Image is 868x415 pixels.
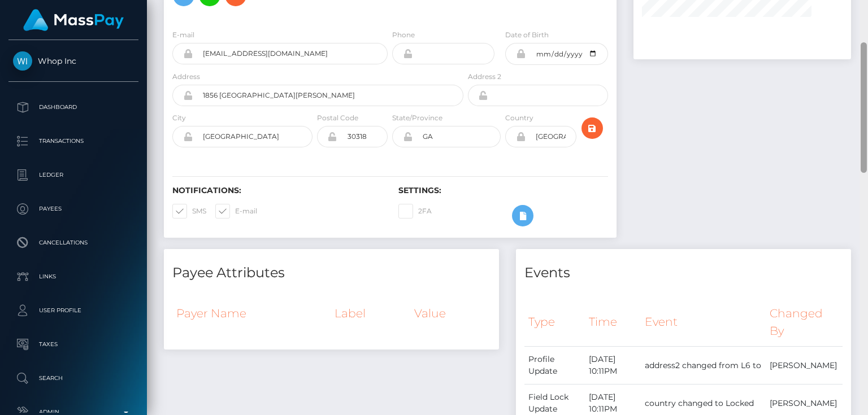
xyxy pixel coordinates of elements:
[172,113,186,123] label: City
[505,113,533,123] label: Country
[172,30,194,40] label: E-mail
[641,347,766,385] td: address2 changed from L6 to
[8,56,138,66] span: Whop Inc
[13,51,32,71] img: Whop Inc
[524,298,585,346] th: Type
[641,298,766,346] th: Event
[172,186,381,195] h6: Notifications:
[8,263,138,291] a: Links
[8,195,138,223] a: Payees
[172,72,200,82] label: Address
[8,330,138,359] a: Taxes
[524,347,585,385] td: Profile Update
[766,347,843,385] td: [PERSON_NAME]
[172,298,331,329] th: Payer Name
[398,204,432,219] label: 2FA
[13,370,134,387] p: Search
[392,30,415,40] label: Phone
[13,336,134,353] p: Taxes
[468,72,501,82] label: Address 2
[8,364,138,392] a: Search
[585,298,641,346] th: Time
[172,263,491,283] h4: Payee Attributes
[215,204,257,219] label: E-mail
[13,133,134,150] p: Transactions
[398,186,607,195] h6: Settings:
[8,229,138,257] a: Cancellations
[585,347,641,385] td: [DATE] 10:11PM
[8,127,138,155] a: Transactions
[410,298,491,329] th: Value
[13,167,134,184] p: Ledger
[172,204,206,219] label: SMS
[505,30,549,40] label: Date of Birth
[23,9,124,31] img: MassPay Logo
[524,263,843,283] h4: Events
[766,298,843,346] th: Changed By
[8,93,138,121] a: Dashboard
[13,99,134,116] p: Dashboard
[8,296,138,325] a: User Profile
[13,302,134,319] p: User Profile
[13,200,134,217] p: Payees
[331,298,410,329] th: Label
[317,113,358,123] label: Postal Code
[13,234,134,251] p: Cancellations
[13,268,134,285] p: Links
[8,161,138,189] a: Ledger
[392,113,442,123] label: State/Province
